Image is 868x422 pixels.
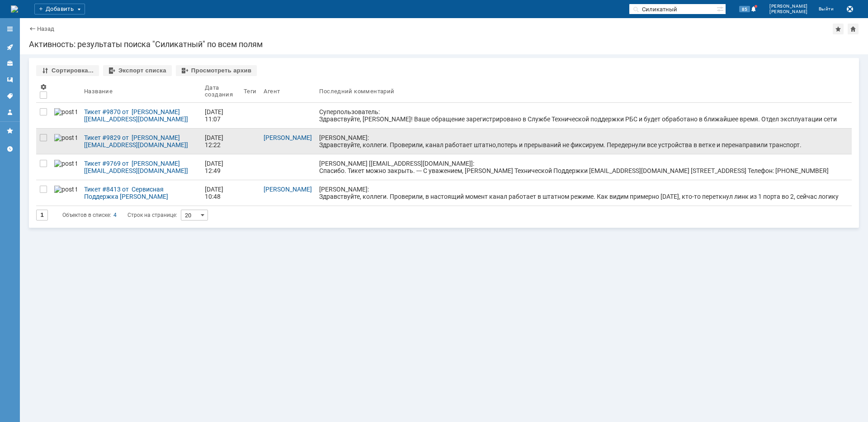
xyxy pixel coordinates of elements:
[80,180,201,206] a: Тикет #8413 от Сервисная Поддержка [PERSON_NAME] [[EMAIL_ADDRESS][DOMAIN_NAME]] (статус: Отложено)
[54,134,77,141] img: post ticket.png
[319,108,848,130] div: Суперпользователь: Здравствуйте, [PERSON_NAME]! Ваше обращение зарегистрировано в Службе Техничес...
[84,88,113,95] div: Название
[717,4,726,13] span: Расширенный поиск
[51,129,80,154] a: post ticket.png
[244,88,257,95] div: Теги
[80,129,201,154] a: Тикет #9829 от [PERSON_NAME] [[EMAIL_ADDRESS][DOMAIN_NAME]] (статус: Отложено)
[769,9,808,14] span: [PERSON_NAME]
[40,83,47,91] span: Настройки
[11,5,18,13] a: Перейти на домашнюю страницу
[11,5,18,13] img: logo
[848,24,859,34] div: Сделать домашней страницей
[54,160,77,167] img: post ticket.png
[201,80,240,103] th: Дата создания
[34,4,85,14] div: Добавить
[3,72,17,87] a: Шаблоны комментариев
[205,84,236,98] div: Дата создания
[319,88,394,95] div: Последний комментарий
[51,103,80,128] a: post ticket.png
[319,160,848,196] div: [PERSON_NAME] [[EMAIL_ADDRESS][DOMAIN_NAME]]: Спасибо. Тикет можно закрыть. --- С уважением, [PER...
[80,80,201,103] th: Название
[80,103,201,128] a: Тикет #9870 от [PERSON_NAME] [[EMAIL_ADDRESS][DOMAIN_NAME]] (статус: Новое)
[84,134,198,149] div: Тикет #9829 от [PERSON_NAME] [[EMAIL_ADDRESS][DOMAIN_NAME]] (статус: Отложено)
[205,160,225,174] div: [DATE] 12:49
[833,24,844,34] div: Добавить в избранное
[201,103,240,128] a: [DATE] 11:07
[54,186,77,193] img: post ticket.png
[84,108,198,123] div: Тикет #9870 от [PERSON_NAME] [[EMAIL_ADDRESS][DOMAIN_NAME]] (статус: Новое)
[201,129,240,154] a: [DATE] 12:22
[3,105,17,120] a: Мой профиль
[51,180,80,206] a: post ticket.png
[205,134,225,149] div: [DATE] 12:22
[62,210,177,221] i: Строк на странице:
[739,6,750,12] span: 85
[264,186,312,193] a: [PERSON_NAME]
[205,108,225,123] div: [DATE] 11:07
[319,134,848,149] div: [PERSON_NAME]: Здравствуйте, коллеги. Проверили, канал работает штатно,потерь и прерываний не фик...
[80,154,201,180] a: Тикет #9769 от [PERSON_NAME] [[EMAIL_ADDRESS][DOMAIN_NAME]] (статус: Закрыто)
[3,40,17,54] a: Активности
[769,4,808,9] span: [PERSON_NAME]
[37,25,54,32] a: Назад
[264,88,280,95] div: Агент
[319,186,848,207] div: [PERSON_NAME]: Здравствуйте, коллеги. Проверили, в настоящий момент канал работает в штатном режи...
[62,212,111,218] span: Объектов в списке:
[201,180,240,206] a: [DATE] 10:48
[316,180,852,206] a: [PERSON_NAME]: Здравствуйте, коллеги. Проверили, в настоящий момент канал работает в штатном режи...
[264,134,312,141] a: [PERSON_NAME]
[316,129,852,154] a: [PERSON_NAME]: Здравствуйте, коллеги. Проверили, канал работает штатно,потерь и прерываний не фик...
[84,160,198,174] div: Тикет #9769 от [PERSON_NAME] [[EMAIL_ADDRESS][DOMAIN_NAME]] (статус: Закрыто)
[201,154,240,180] a: [DATE] 12:49
[844,4,855,14] button: Сохранить лог
[3,89,17,103] a: Теги
[51,154,80,180] a: post ticket.png
[316,103,852,128] a: Суперпользователь: Здравствуйте, [PERSON_NAME]! Ваше обращение зарегистрировано в Службе Техничес...
[3,56,17,71] a: Клиенты
[54,108,77,115] img: post ticket.png
[29,40,859,49] div: Активность: результаты поиска "Силикатный" по всем полям
[316,154,852,180] a: [PERSON_NAME] [[EMAIL_ADDRESS][DOMAIN_NAME]]: Спасибо. Тикет можно закрыть. --- С уважением, [PER...
[205,186,225,200] div: [DATE] 10:48
[84,186,198,200] div: Тикет #8413 от Сервисная Поддержка [PERSON_NAME] [[EMAIL_ADDRESS][DOMAIN_NAME]] (статус: Отложено)
[113,210,117,221] div: 4
[260,80,316,103] th: Агент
